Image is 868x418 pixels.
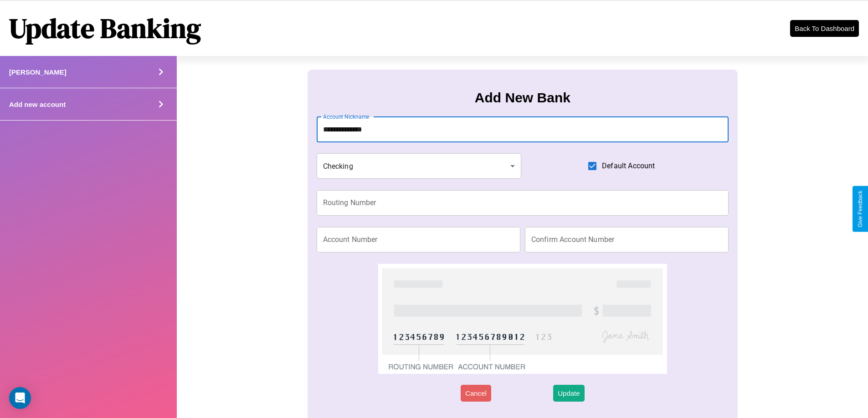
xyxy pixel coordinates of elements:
h3: Add New Bank [475,90,570,106]
h4: [PERSON_NAME] [9,68,67,76]
button: Back To Dashboard [790,20,859,37]
span: Default Account [602,161,655,171]
h1: Update Banking [9,10,201,47]
button: Cancel [461,385,491,402]
label: Account Nickname [323,113,370,121]
button: Update [553,385,584,402]
img: check [378,264,667,374]
h4: Add new account [9,101,66,108]
div: Checking [317,153,522,179]
div: Open Intercom Messenger [9,387,31,409]
div: Give Feedback [857,191,863,227]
